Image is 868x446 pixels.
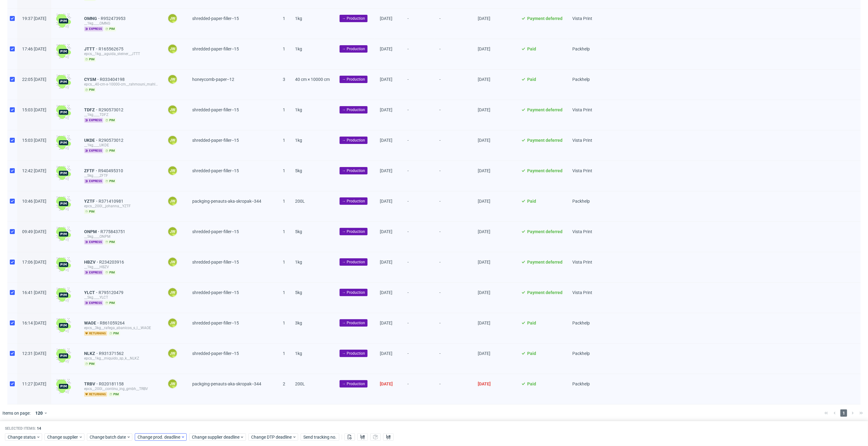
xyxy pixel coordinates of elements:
span: [DATE] [380,229,392,234]
span: 1 [283,351,285,356]
span: - [439,168,468,184]
span: Payment deferred [527,107,562,112]
span: express [84,270,103,275]
span: Vista Print [572,16,592,21]
span: YLCT [84,290,99,295]
img: wHgJFi1I6lmhQAAAABJRU5ErkJggg== [56,288,71,302]
span: 5kg [295,168,302,173]
a: ZFTF [84,168,98,173]
figcaption: JW [168,349,177,358]
span: Change supplier [47,434,79,440]
span: 1 [283,260,285,265]
a: R371410981 [99,199,125,204]
span: Packhelp [572,381,590,386]
a: R165562675 [99,46,125,51]
span: express [84,301,103,305]
span: shredded-paper-filler--15 [192,107,239,112]
span: WAOE [84,321,100,325]
span: → Production [342,320,365,326]
a: NLKZ [84,351,99,356]
a: R952473953 [101,16,127,21]
span: [DATE] [380,138,392,143]
span: - [407,321,430,336]
span: shredded-paper-filler--15 [192,290,239,295]
span: express [84,179,103,184]
a: YZTF [84,199,99,204]
span: Vista Print [572,168,592,173]
span: Packhelp [572,77,590,82]
figcaption: JW [168,14,177,23]
span: → Production [342,16,365,21]
span: 11:27 [DATE] [22,381,46,386]
span: ONPM [84,229,100,234]
span: 10:46 [DATE] [22,199,46,204]
span: Items on page: [2,410,30,416]
span: Payment deferred [527,229,562,234]
span: shredded-paper-filler--15 [192,16,239,21]
img: wHgJFi1I6lmhQAAAABJRU5ErkJggg== [56,105,71,120]
span: 1 [283,199,285,204]
span: Packhelp [572,199,590,204]
div: 120 [33,409,44,417]
span: - [439,321,468,336]
div: __1kg____TDFZ [84,112,158,117]
span: [DATE] [478,16,490,21]
span: packging-penauts-aka-skropak--344 [192,199,261,204]
figcaption: JW [168,136,177,145]
span: [DATE] [380,381,393,386]
span: - [407,260,430,275]
img: wHgJFi1I6lmhQAAAABJRU5ErkJggg== [56,318,71,333]
span: 17:06 [DATE] [22,260,46,265]
span: - [439,260,468,275]
div: __5kg____ONPM [84,234,158,239]
span: → Production [342,290,365,295]
a: R290573012 [99,107,125,112]
a: R033404198 [100,77,126,82]
span: → Production [342,107,365,113]
span: 1kg [295,260,302,265]
span: Paid [527,199,536,204]
a: UKDE [84,138,99,143]
span: TRBV [84,381,99,386]
figcaption: JW [168,106,177,114]
a: R234203916 [99,260,125,265]
span: - [407,138,430,153]
span: [DATE] [478,77,490,82]
figcaption: JW [168,75,177,84]
span: [DATE] [478,381,491,386]
span: 22:05 [DATE] [22,77,46,82]
span: Vista Print [572,290,592,295]
span: [DATE] [380,351,392,356]
span: → Production [342,46,365,52]
span: [DATE] [380,77,392,82]
a: R775843751 [100,229,127,234]
span: 19:37 [DATE] [22,16,46,21]
span: - [407,107,430,123]
figcaption: JW [168,166,177,175]
span: pim [84,209,96,214]
span: returning [84,331,107,336]
span: pim [104,118,116,123]
div: epcs__40-cm-x-10000-cm__rahmouni_mahla__CYSM [84,82,158,87]
span: R020181158 [99,381,125,386]
div: __1kg____HBZV [84,265,158,269]
span: - [439,77,468,92]
span: 15:03 [DATE] [22,138,46,143]
div: epcs__3kg__rafega_abanicos_s_l__WAOE [84,325,158,330]
span: 1 [283,229,285,234]
a: R861059264 [100,321,126,325]
span: [DATE] [478,168,490,173]
span: Vista Print [572,107,592,112]
span: 1 [283,321,285,325]
span: Vista Print [572,138,592,143]
span: pim [84,361,96,366]
span: pim [104,270,116,275]
img: wHgJFi1I6lmhQAAAABJRU5ErkJggg== [56,166,71,181]
span: - [439,381,468,397]
span: 1 [840,409,847,417]
span: shredded-paper-filler--15 [192,138,239,143]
